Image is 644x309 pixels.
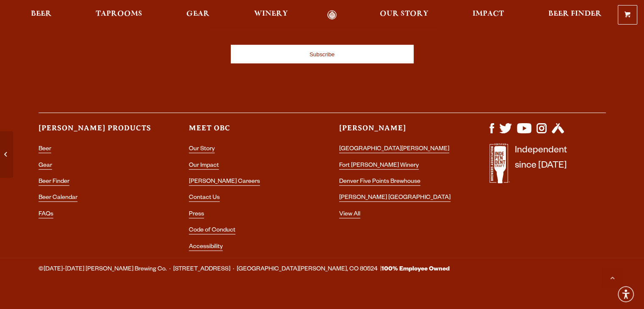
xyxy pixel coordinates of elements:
span: Impact [473,11,504,17]
a: Beer Finder [542,10,607,20]
h3: Meet OBC [189,123,305,141]
span: Our Story [380,11,428,17]
a: Beer Finder [39,179,69,186]
input: Subscribe [231,45,414,63]
span: ©[DATE]-[DATE] [PERSON_NAME] Brewing Co. · [STREET_ADDRESS] · [GEOGRAPHIC_DATA][PERSON_NAME], CO ... [39,264,450,275]
a: Our Story [189,146,215,153]
a: Odell Home [316,10,348,20]
strong: 100% Employee Owned [381,266,450,273]
span: Beer [31,11,52,17]
span: Taprooms [96,11,142,17]
h3: [PERSON_NAME] Products [39,123,155,141]
div: Accessibility Menu [616,285,635,303]
a: Gear [39,163,52,170]
a: Gear [181,10,215,20]
a: Press [189,211,204,218]
a: [PERSON_NAME] [GEOGRAPHIC_DATA] [339,195,451,202]
span: Winery [254,11,288,17]
p: Independent since [DATE] [515,143,567,188]
a: Beer [39,146,51,153]
a: Beer Calendar [39,195,77,202]
a: Beer [25,10,57,20]
span: Gear [186,11,210,17]
a: Our Story [374,10,434,20]
a: Visit us on Untappd [552,129,564,136]
a: Visit us on X (formerly Twitter) [499,129,512,136]
h3: [PERSON_NAME] [339,123,456,141]
a: Winery [249,10,293,20]
a: Taprooms [90,10,148,20]
a: Our Impact [189,163,219,170]
span: Beer Finder [548,11,601,17]
a: [GEOGRAPHIC_DATA][PERSON_NAME] [339,146,449,153]
a: Contact Us [189,195,220,202]
a: View All [339,211,360,218]
a: Impact [467,10,509,20]
a: Visit us on Instagram [536,129,547,136]
a: Code of Conduct [189,227,235,235]
a: Visit us on YouTube [517,129,531,136]
a: FAQs [39,211,53,218]
a: Visit us on Facebook [489,129,494,136]
a: Scroll to top [602,267,623,288]
a: Fort [PERSON_NAME] Winery [339,163,419,170]
a: [PERSON_NAME] Careers [189,179,260,186]
a: Accessibility [189,244,223,251]
a: Denver Five Points Brewhouse [339,179,420,186]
